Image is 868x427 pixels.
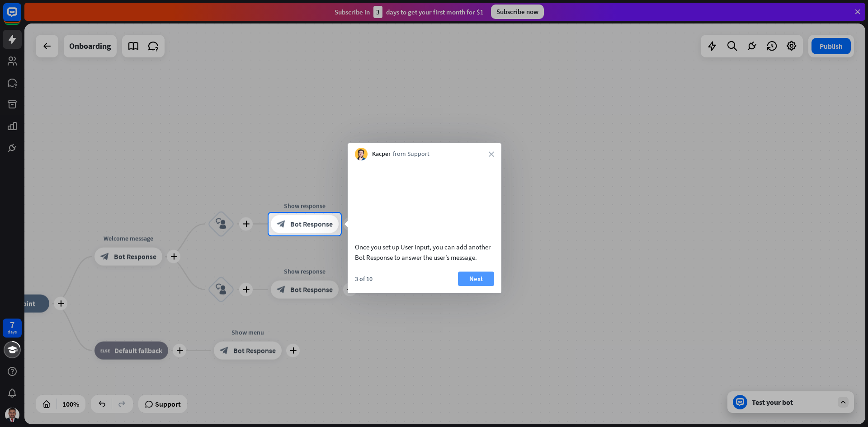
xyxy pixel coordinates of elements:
i: close [489,151,494,157]
div: 3 of 10 [355,275,373,283]
span: from Support [393,150,429,159]
div: Once you set up User Input, you can add another Bot Response to answer the user’s message. [355,242,494,263]
button: Open LiveChat chat widget [7,4,34,31]
span: Bot Response [290,220,333,229]
span: Kacper [372,150,391,159]
i: block_bot_response [277,220,286,229]
button: Next [458,272,494,286]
